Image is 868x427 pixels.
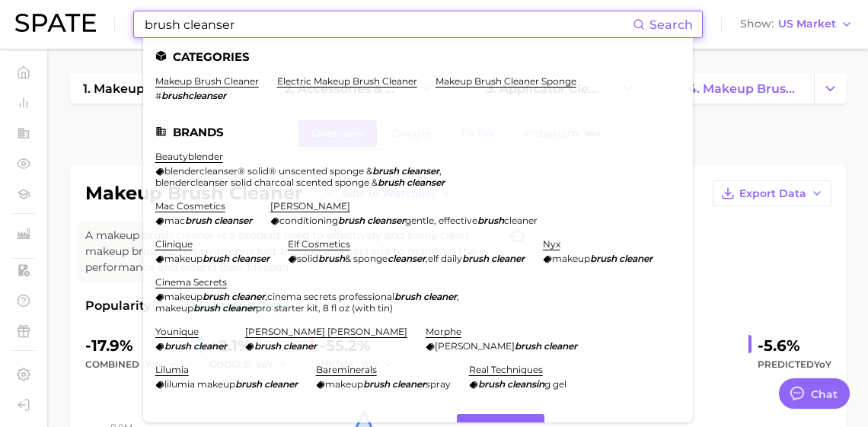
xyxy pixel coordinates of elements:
button: Change Category [814,73,847,104]
em: brush [164,340,191,352]
a: bareminerals [316,364,377,375]
em: cleanser [388,253,426,264]
em: cleaner [491,253,525,264]
span: blendercleanser® solid® unscented sponge & [164,165,372,177]
span: Popularity [85,297,151,315]
li: Categories [155,50,681,63]
span: makeup [155,302,193,314]
em: brush [372,165,399,177]
em: brush [378,177,404,188]
span: & sponge [345,253,388,264]
span: spray [426,378,451,390]
span: makeup [552,253,590,264]
input: Search here for a brand, industry, or ingredient [143,11,633,37]
a: nyx [543,238,560,250]
em: cleanser [214,215,252,226]
em: cleaner [392,378,426,390]
span: gentle, effective [405,215,477,226]
div: combined [85,355,188,374]
a: Log out. Currently logged in with e-mail doyeon@spate.nyc. [12,394,35,416]
em: brush [338,215,365,226]
span: US Market [778,20,836,28]
li: Brands [155,126,681,139]
div: , [155,165,662,188]
em: cleaner [283,340,317,352]
em: brush [235,378,262,390]
em: brush [462,253,489,264]
a: clinique [155,238,193,250]
span: makeup [325,378,363,390]
em: cleaner [193,340,227,352]
em: brush [203,291,229,302]
em: brush [590,253,617,264]
a: beautyblender [155,151,223,162]
a: younique [155,326,199,337]
a: cinema secrets [155,276,227,288]
span: 1. makeup [83,81,145,96]
em: cleanser [367,215,405,226]
em: brush [185,215,212,226]
span: lilumia makeup [164,378,235,390]
a: [PERSON_NAME] [270,200,350,212]
span: Predicted [758,355,831,374]
em: cleaner [544,340,577,352]
span: solid [297,253,318,264]
em: cleaner [264,378,298,390]
span: cinema secrets professional [267,291,394,302]
span: cleaner [504,215,538,226]
a: [PERSON_NAME] [PERSON_NAME] [245,326,407,337]
em: brush [477,215,504,226]
div: -5.6% [758,333,831,358]
em: cleansin [507,378,544,390]
a: makeup brush cleaner [155,75,259,87]
a: mac cosmetics [155,200,225,212]
a: makeup brush cleaner sponge [436,75,576,87]
span: makeup [164,253,203,264]
em: cleaner [222,302,256,314]
a: morphe [426,326,461,337]
span: g gel [544,378,566,390]
span: A makeup brush cleaner is a product used to effectively and easily clean makeup brushes, removing... [85,228,499,276]
a: elf cosmetics [288,238,350,250]
h1: makeup brush cleaner [85,184,302,202]
span: [PERSON_NAME] [435,340,515,352]
span: YoY [814,358,831,370]
img: SPATE [15,14,96,32]
em: brush [203,253,229,264]
em: brush [515,340,541,352]
em: brushcleanser [161,90,226,101]
em: brush [478,378,505,390]
div: , , [155,291,662,314]
a: 4. makeup brush cleaner [675,73,814,104]
em: brush [318,253,345,264]
em: brush [254,340,281,352]
span: elf daily [428,253,462,264]
em: brush [193,302,220,314]
a: 1. makeup [70,73,209,104]
span: Show [740,20,774,28]
span: 4. makeup brush cleaner [688,81,801,96]
em: brush [394,291,421,302]
em: cleanser [401,165,439,177]
div: , [288,253,525,264]
em: brush [363,378,390,390]
a: electric makeup brush cleaner [277,75,417,87]
span: makeup [164,291,203,302]
span: # [155,90,161,101]
span: Search [649,18,693,32]
em: cleanser [231,253,270,264]
em: cleaner [423,291,457,302]
div: -17.9% [85,333,188,358]
span: conditioning [279,215,338,226]
button: Export Data [713,180,831,206]
span: mac [164,215,185,226]
span: pro starter kit, 8 fl oz (with tin) [256,302,393,314]
em: cleaner [619,253,653,264]
button: ShowUS Market [736,14,857,34]
span: blendercleanser solid charcoal scented sponge & [155,177,378,188]
a: lilumia [155,364,189,375]
em: cleaner [231,291,265,302]
em: cleanser [407,177,445,188]
span: Export Data [739,187,806,200]
a: real techniques [469,364,543,375]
